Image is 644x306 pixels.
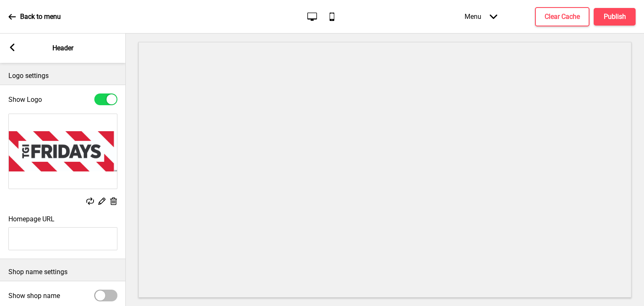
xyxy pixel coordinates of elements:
label: Show shop name [8,292,60,300]
p: Logo settings [8,71,117,80]
h4: Clear Cache [545,12,580,21]
h4: Publish [604,12,626,21]
img: Image [9,114,117,189]
label: Homepage URL [8,215,55,223]
p: Shop name settings [8,267,117,277]
button: Publish [594,8,636,26]
p: Header [52,44,73,53]
div: Menu [456,4,506,29]
button: Clear Cache [535,7,589,26]
label: Show Logo [8,96,42,104]
p: Back to menu [20,12,61,21]
a: Back to menu [8,5,61,28]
